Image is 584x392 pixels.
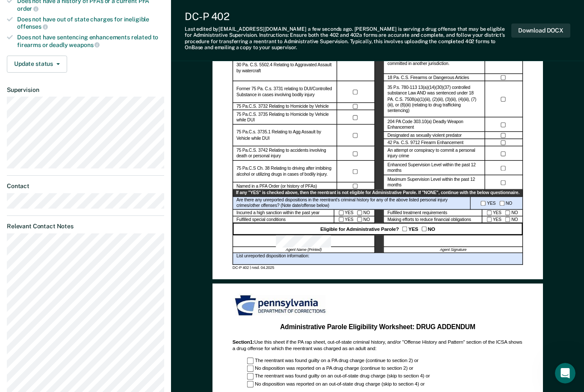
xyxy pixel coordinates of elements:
iframe: Intercom live chat [555,363,575,383]
span: offenses [17,23,48,30]
button: Update status [7,56,67,73]
div: DC-P 402 | rvsd. 04.2025 [232,265,522,270]
div: No disposition was reported on a PA drug charge (continue to section 2) or [247,365,522,372]
label: An attempt or conspiracy to commit a personal injury crime [387,148,481,159]
label: 18 Pa. C.S. Firearms or Dangerous Articles [387,75,469,81]
label: 75 Pa.C.S. 3742 Relating to accidents involving death or personal injury [236,148,333,159]
label: Former 75 Pa. C.s. 3731 relating to DUI/Controlled Substance in cases involving bodily injury [236,87,333,98]
span: weapons [69,41,100,48]
div: Incurred a high sanction within the past year [232,209,334,216]
div: Fulfilled special conditions [232,217,334,224]
div: Eligible for Administrative Parole? YES NO [232,224,522,236]
div: No disposition was reported on an out-of-state drug charge (skip to section 4) or [247,381,522,387]
label: 75 Pa.C.S. 3735 Relating to Homicide by Vehicle while DUI [236,112,333,124]
dt: Contact [7,183,164,190]
label: Maximum Supervision Level within the past 12 months [387,177,481,189]
div: YES NO [482,209,523,216]
label: Designated as sexually violent predator [387,133,462,139]
label: 75 Pa.C.s. 3735.1 Relating to Agg Assault by Vehicle while DUI [236,130,333,141]
div: Does not have out of state charges for ineligible [17,16,164,30]
span: a few seconds ago [308,26,352,32]
label: 35 P.s. 780-113 13(a)(14)(30)(37) controlled substance Law AND was sentenced under 18 PA. C.S. 75... [387,85,481,114]
div: List unreported disposition information: [232,253,522,265]
div: Does not have sentencing enhancements related to firearms or deadly [17,34,164,48]
div: YES NO [470,197,522,210]
div: Administrative Parole Eligibility Worksheet: DRUG ADDENDUM [237,323,518,332]
div: Use this sheet if the PA rap sheet, out-of-state criminal history, and/or "Offense History and Pa... [232,339,522,352]
label: 75 Pa.C.S. 3732 Relating to Homicide by Vehicle [236,104,329,110]
dt: Supervision [7,86,164,94]
img: PDOC Logo [232,294,330,318]
label: 204 PA Code 303.10(a) Deadly Weapon Enhancement [387,119,481,131]
dt: Relevant Contact Notes [7,223,164,230]
div: The reentrant was found guilty on a PA drug charge (continue to section 2) or [247,358,522,364]
div: Agent Name (Printed) [232,247,375,253]
label: Enhanced Supervision Level within the past 12 months [387,162,481,174]
div: Fulfilled treatment requirements [383,209,482,216]
button: Download DOCX [511,24,570,38]
div: The reentrant was found guilty on an out-of-state drug charge (skip to section 4) or [247,373,522,380]
div: YES NO [334,209,375,216]
label: Named in a PFA Order (or history of PFAs) [236,183,317,189]
div: Agent Signature [383,247,523,253]
div: If any "YES" is checked above, then the reentrant is not eligible for Administrative Parole. If "... [232,190,522,197]
div: Making efforts to reduce financial obligations [383,217,482,224]
div: Last edited by [EMAIL_ADDRESS][DOMAIN_NAME] . [PERSON_NAME] is serving a drug offense that may be... [185,26,511,51]
label: 42 Pa. C.S. 9712 Firearm Enhancement [387,140,463,146]
div: YES NO [334,217,375,224]
b: Section 1 : [232,339,254,345]
label: 75 Pa.C.S Ch. 38 Relating to driving after imbibing alcohol or utilizing drugs in cases of bodily... [236,166,333,178]
div: DC-P 402 [185,10,511,23]
div: Are there any unreported dispositions in the reentrant's criminal history for any of the above li... [232,197,470,210]
div: YES NO [482,217,523,224]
